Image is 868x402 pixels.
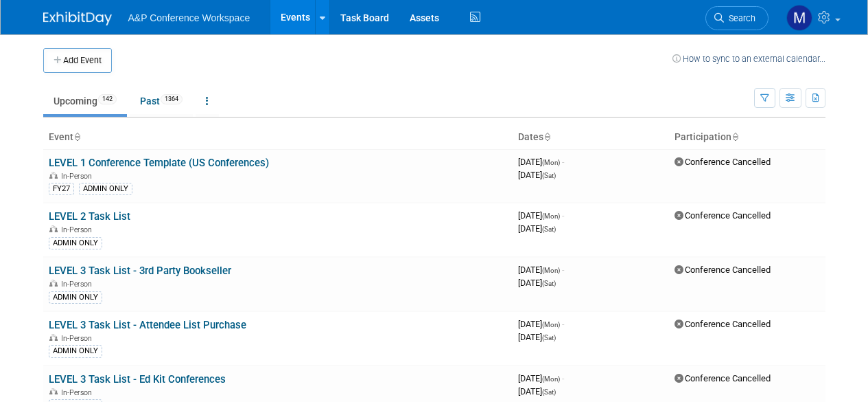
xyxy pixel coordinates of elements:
[518,278,556,288] span: [DATE]
[675,157,771,167] span: Conference Cancelled
[518,386,556,397] span: [DATE]
[128,12,250,23] span: A&P Conference Workspace
[61,334,96,343] span: In-Person
[49,210,130,223] a: LEVEL 2 Task List
[43,126,513,149] th: Event
[672,54,825,64] a: How to sync to an external calendar...
[724,13,755,23] span: Search
[562,319,564,329] span: -
[130,88,193,114] a: Past1364
[61,280,96,289] span: In-Person
[705,6,769,30] a: Search
[49,334,58,341] img: In-Person Event
[542,172,556,179] span: (Sat)
[43,48,112,73] button: Add Event
[518,265,564,275] span: [DATE]
[562,157,564,167] span: -
[61,388,96,397] span: In-Person
[731,131,738,142] a: Sort by Participation Type
[518,332,556,342] span: [DATE]
[49,345,102,357] div: ADMIN ONLY
[49,265,231,277] a: LEVEL 3 Task List - 3rd Party Bookseller
[543,131,550,142] a: Sort by Start Date
[49,225,58,232] img: In-Person Event
[675,373,771,383] span: Conference Cancelled
[542,280,556,287] span: (Sat)
[675,210,771,221] span: Conference Cancelled
[669,126,825,149] th: Participation
[542,212,560,220] span: (Mon)
[49,373,226,386] a: LEVEL 3 Task List - Ed Kit Conferences
[61,225,96,234] span: In-Person
[513,126,669,149] th: Dates
[49,157,269,169] a: LEVEL 1 Conference Template (US Conferences)
[43,88,127,114] a: Upcoming142
[49,280,58,287] img: In-Person Event
[49,291,102,304] div: ADMIN ONLY
[542,159,560,166] span: (Mon)
[49,388,58,395] img: In-Person Event
[562,210,564,221] span: -
[518,373,564,383] span: [DATE]
[98,94,117,104] span: 142
[518,157,564,167] span: [DATE]
[675,319,771,329] span: Conference Cancelled
[542,388,556,396] span: (Sat)
[542,334,556,342] span: (Sat)
[542,267,560,274] span: (Mon)
[73,131,80,142] a: Sort by Event Name
[675,265,771,275] span: Conference Cancelled
[518,170,556,180] span: [DATE]
[49,172,58,179] img: In-Person Event
[49,237,102,249] div: ADMIN ONLY
[542,375,560,383] span: (Mon)
[61,172,96,181] span: In-Person
[542,321,560,328] span: (Mon)
[161,94,183,104] span: 1364
[518,223,556,234] span: [DATE]
[562,373,564,383] span: -
[786,5,812,31] img: Mark Strong
[43,12,112,25] img: ExhibitDay
[79,183,132,195] div: ADMIN ONLY
[562,265,564,275] span: -
[518,210,564,221] span: [DATE]
[518,319,564,329] span: [DATE]
[49,183,74,195] div: FY27
[49,319,246,331] a: LEVEL 3 Task List - Attendee List Purchase
[542,225,556,233] span: (Sat)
